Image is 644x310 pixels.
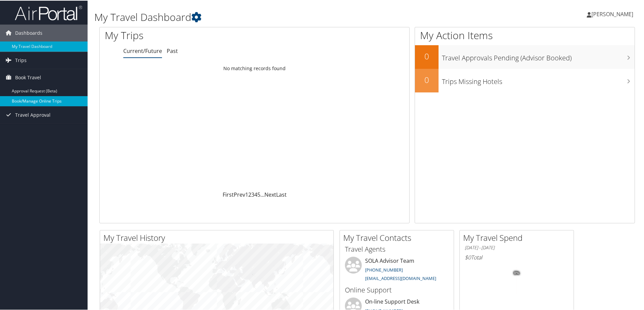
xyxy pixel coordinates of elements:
[514,271,519,275] tspan: 0%
[365,275,436,281] a: [EMAIL_ADDRESS][DOMAIN_NAME]
[248,190,251,198] a: 2
[465,253,569,260] h6: Total
[94,9,458,24] h1: My Travel Dashboard
[15,106,51,123] span: Travel Approval
[105,28,275,42] h1: My Trips
[587,3,640,24] a: [PERSON_NAME]
[415,74,439,85] h2: 0
[463,231,574,243] h2: My Travel Spend
[442,73,635,86] h3: Trips Missing Hotels
[342,256,452,284] li: SOLA Advisor Team
[276,190,287,198] a: Last
[15,51,27,68] span: Trips
[123,47,162,54] a: Current/Future
[260,190,264,198] span: …
[465,244,569,250] h6: [DATE] - [DATE]
[465,253,471,260] span: $0
[100,62,409,74] td: No matching records found
[103,231,333,243] h2: My Travel History
[442,49,635,62] h3: Travel Approvals Pending (Advisor Booked)
[415,50,439,61] h2: 0
[264,190,276,198] a: Next
[15,68,41,85] span: Book Travel
[254,190,257,198] a: 4
[251,190,254,198] a: 3
[415,45,635,68] a: 0Travel Approvals Pending (Advisor Booked)
[415,28,635,42] h1: My Action Items
[15,4,82,20] img: airportal-logo.png
[223,190,234,198] a: First
[365,266,403,272] a: [PHONE_NUMBER]
[234,190,245,198] a: Prev
[415,68,635,92] a: 0Trips Missing Hotels
[167,47,178,54] a: Past
[257,190,260,198] a: 5
[245,190,248,198] a: 1
[345,244,449,253] h3: Travel Agents
[345,285,449,294] h3: Online Support
[343,231,454,243] h2: My Travel Contacts
[15,24,42,41] span: Dashboards
[591,10,633,17] span: [PERSON_NAME]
